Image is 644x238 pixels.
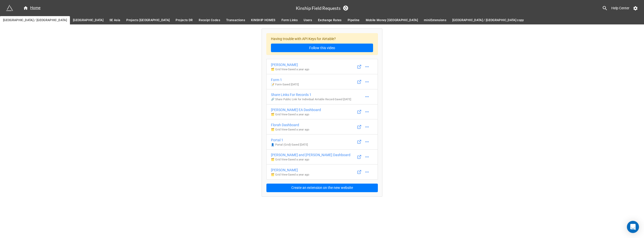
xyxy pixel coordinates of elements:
[281,18,298,23] span: Form Links
[271,158,350,162] p: 🗂️ Grid View - Saved a year ago
[266,74,378,89] a: Form 1📝 Form-Saved [DATE]
[271,128,309,132] p: 🗂️ Grid View - Saved a year ago
[343,6,348,11] a: Sync Base Structure
[348,18,360,23] span: Pipeline
[271,137,308,143] div: Portal 1
[266,134,378,150] a: Portal 1👤 Portal (Grid)-Saved [DATE]
[266,59,378,74] a: [PERSON_NAME]🗂️ Grid View-Saved a year ago
[3,18,67,23] span: [GEOGRAPHIC_DATA] / [GEOGRAPHIC_DATA]
[271,97,351,101] p: 🔗 Share Public Link for Individual Airtable Record - Saved [DATE]
[627,221,639,233] div: Open Intercom Messenger
[304,18,312,23] span: Users
[266,33,378,55] div: Having trouble with API Keys for Airtable?
[266,119,378,134] a: Florah Dashboard🗂️ Grid View-Saved a year ago
[266,89,378,105] a: Share Links For Records 1🔗 Share Public Link for Individual Airtable Record-Saved [DATE]
[6,5,13,12] img: miniextensions-icon.73ae0678.png
[271,107,321,113] div: [PERSON_NAME] EA Dashboard
[318,18,342,23] span: Exchange Rates
[266,164,378,180] a: [PERSON_NAME]🗂️ Grid View-Saved a year ago
[271,167,309,173] div: [PERSON_NAME]
[452,18,524,23] span: [GEOGRAPHIC_DATA] / [GEOGRAPHIC_DATA] copy
[271,152,350,158] div: [PERSON_NAME] and [PERSON_NAME] Dashboard
[126,18,170,23] span: Projects [GEOGRAPHIC_DATA]
[271,143,308,147] p: 👤 Portal (Grid) - Saved [DATE]
[266,149,378,165] a: [PERSON_NAME] and [PERSON_NAME] Dashboard🗂️ Grid View-Saved a year ago
[251,18,275,23] span: KINSHIP HOMES
[271,83,299,87] p: 📝 Form - Saved [DATE]
[199,18,220,23] span: Receipt Codes
[266,184,378,192] button: Create an extension on the new website
[20,5,44,11] a: Home
[73,18,103,23] span: [GEOGRAPHIC_DATA]
[271,122,309,128] div: Florah Dashboard
[109,18,120,23] span: SE Asia
[271,62,309,67] div: [PERSON_NAME]
[271,113,321,117] p: 🗂️ Grid View - Saved a year ago
[226,18,245,23] span: Transactions
[271,44,373,52] a: Follow this video
[23,5,41,11] div: Home
[271,173,309,177] p: 🗂️ Grid View - Saved a year ago
[176,18,193,23] span: Projects DR
[366,18,418,23] span: Mobile Money [GEOGRAPHIC_DATA]
[271,92,351,97] div: Share Links For Records 1
[271,67,309,72] p: 🗂️ Grid View - Saved a year ago
[266,104,378,120] a: [PERSON_NAME] EA Dashboard🗂️ Grid View-Saved a year ago
[271,77,299,83] div: Form 1
[424,18,446,23] span: miniExtensions
[608,4,633,13] a: Help Center
[296,6,341,10] h3: Kinship Field Requests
